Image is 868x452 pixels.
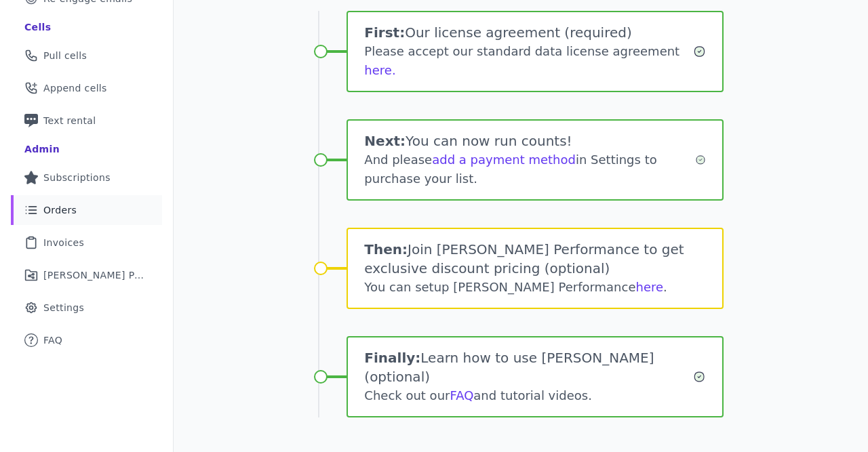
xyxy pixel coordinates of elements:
a: Subscriptions [11,163,162,192]
span: Text rental [43,114,96,127]
a: add a payment method [432,152,576,167]
a: Append cells [11,73,162,103]
span: FAQ [43,333,62,347]
span: First: [364,24,405,41]
div: Admin [24,142,60,156]
h1: Join [PERSON_NAME] Performance to get exclusive discount pricing (optional) [364,240,705,278]
a: Settings [11,293,162,323]
h1: Our license agreement (required) [364,23,692,42]
span: Invoices [43,236,84,249]
a: FAQ [11,325,162,355]
div: Please accept our standard data license agreement [364,42,692,80]
a: Invoices [11,228,162,258]
span: Then: [364,241,408,258]
a: Orders [11,195,162,225]
span: Append cells [43,81,107,95]
a: here [636,280,664,294]
span: Settings [43,301,84,314]
h1: You can now run counts! [364,131,694,150]
div: You can setup [PERSON_NAME] Performance . [364,278,705,297]
a: Pull cells [11,41,162,70]
span: Subscriptions [43,171,111,184]
a: [PERSON_NAME] Performance [11,260,162,290]
span: Orders [43,203,77,217]
div: Cells [24,20,51,34]
div: Check out our and tutorial videos. [364,386,693,405]
span: Finally: [364,350,420,366]
h1: Learn how to use [PERSON_NAME] (optional) [364,348,693,386]
div: And please in Settings to purchase your list. [364,150,694,188]
a: FAQ [450,388,473,403]
span: [PERSON_NAME] Performance [43,268,146,282]
span: Next: [364,133,406,149]
span: Pull cells [43,49,87,62]
a: Text rental [11,106,162,136]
